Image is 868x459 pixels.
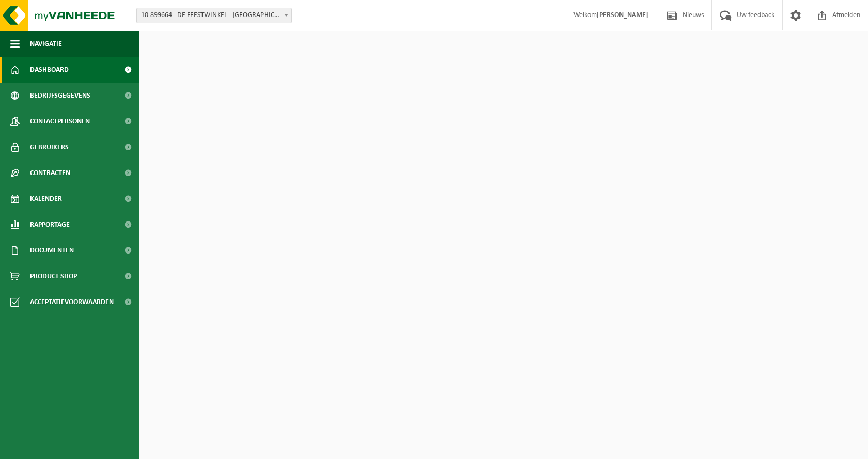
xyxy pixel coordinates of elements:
[30,83,90,108] span: Bedrijfsgegevens
[597,11,648,19] strong: [PERSON_NAME]
[136,8,292,23] span: 10-899664 - DE FEESTWINKEL - OUDENAARDE
[30,212,70,238] span: Rapportage
[30,263,77,289] span: Product Shop
[137,8,291,23] span: 10-899664 - DE FEESTWINKEL - OUDENAARDE
[30,134,69,160] span: Gebruikers
[30,31,62,57] span: Navigatie
[30,289,114,315] span: Acceptatievoorwaarden
[30,160,70,186] span: Contracten
[30,108,90,134] span: Contactpersonen
[30,186,62,212] span: Kalender
[30,57,69,83] span: Dashboard
[30,238,74,263] span: Documenten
